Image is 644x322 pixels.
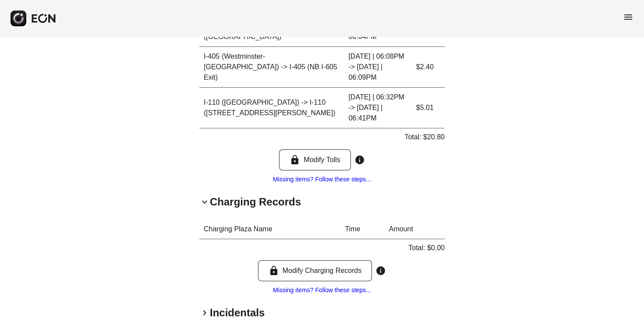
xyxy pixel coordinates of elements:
[199,219,340,239] th: Charging Plaza Name
[269,265,279,276] span: lock
[279,149,350,170] button: Modify Tolls
[344,47,411,88] td: [DATE] | 06:08PM -> [DATE] | 06:09PM
[273,287,371,294] a: Missing items? Follow these steps...
[412,88,445,128] td: $5.01
[273,176,371,183] a: Missing items? Follow these steps...
[340,219,384,239] th: Time
[408,243,445,253] p: Total: $0.00
[210,306,265,320] h2: Incidentals
[290,155,300,165] span: lock
[199,47,344,88] td: I-405 (Westminster-[GEOGRAPHIC_DATA]) -> I-405 (NB I-605 Exit)
[404,132,445,142] p: Total: $20.80
[375,265,386,276] span: info
[210,195,301,209] h2: Charging Records
[385,219,445,239] th: Amount
[344,88,411,128] td: [DATE] | 06:32PM -> [DATE] | 06:41PM
[199,308,210,318] span: keyboard_arrow_right
[199,88,344,128] td: I-110 ([GEOGRAPHIC_DATA]) -> I-110 ([STREET_ADDRESS][PERSON_NAME])
[199,197,210,207] span: keyboard_arrow_down
[354,155,365,165] span: info
[623,12,633,22] span: menu
[258,260,372,281] button: Modify Charging Records
[412,47,445,88] td: $2.40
